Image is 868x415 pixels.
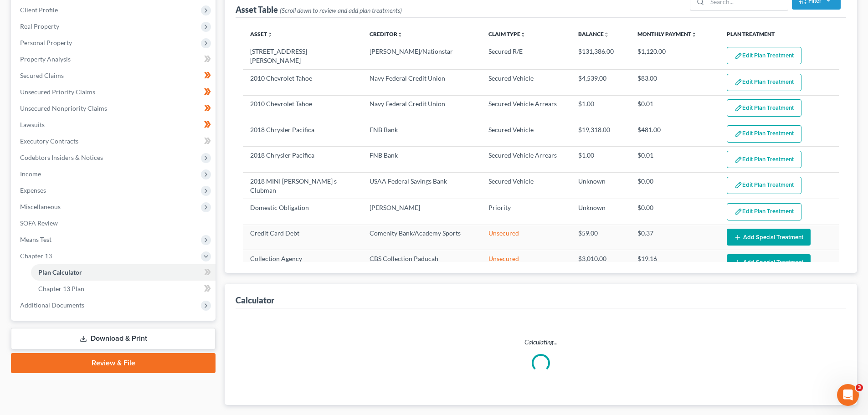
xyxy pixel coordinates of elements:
a: Balanceunfold_more [578,31,609,37]
a: Assetunfold_more [250,31,272,37]
td: Navy Federal Credit Union [362,70,482,95]
i: unfold_more [267,32,272,37]
span: Executory Contracts [20,137,78,145]
button: Edit Plan Treatment [727,125,801,143]
img: edit-pencil-c1479a1de80d8dea1e2430c2f745a3c6a07e9d7aa2eeffe225670001d78357a8.svg [734,104,742,112]
td: $131,386.00 [571,43,631,70]
span: Expenses [20,186,46,194]
img: edit-pencil-c1479a1de80d8dea1e2430c2f745a3c6a07e9d7aa2eeffe225670001d78357a8.svg [734,52,742,60]
a: Monthly Paymentunfold_more [637,31,697,37]
a: Property Analysis [13,51,216,67]
td: FNB Bank [362,121,482,147]
th: Plan Treatment [719,25,839,43]
img: edit-pencil-c1479a1de80d8dea1e2430c2f745a3c6a07e9d7aa2eeffe225670001d78357a8.svg [734,156,742,164]
span: Chapter 13 [20,252,52,260]
button: Edit Plan Treatment [727,203,801,220]
span: SOFA Review [20,219,58,227]
td: Domestic Obligation [243,199,362,225]
button: Edit Plan Treatment [727,177,801,194]
span: Additional Documents [20,301,84,309]
td: $0.00 [630,199,719,225]
button: Add Special Treatment [727,254,811,271]
td: FNB Bank [362,147,482,172]
td: Secured Vehicle [481,172,570,199]
i: unfold_more [397,32,403,37]
button: Edit Plan Treatment [727,99,801,117]
a: Creditorunfold_more [370,31,403,37]
a: Download & Print [11,328,216,349]
span: Chapter 13 Plan [38,285,84,292]
td: $481.00 [630,121,719,147]
img: edit-pencil-c1479a1de80d8dea1e2430c2f745a3c6a07e9d7aa2eeffe225670001d78357a8.svg [734,130,742,138]
td: 2010 Chevrolet Tahoe [243,95,362,121]
td: $1,120.00 [630,43,719,70]
span: Means Test [20,236,51,243]
td: Comenity Bank/Academy Sports [362,225,482,250]
img: edit-pencil-c1479a1de80d8dea1e2430c2f745a3c6a07e9d7aa2eeffe225670001d78357a8.svg [734,181,742,189]
td: Secured Vehicle Arrears [481,147,570,172]
a: Review & File [11,353,216,373]
span: Miscellaneous [20,203,61,210]
button: Edit Plan Treatment [727,47,801,64]
td: CBS Collection Paducah [362,250,482,275]
span: Income [20,170,41,178]
span: (Scroll down to review and add plan treatments) [280,6,402,14]
td: $0.37 [630,225,719,250]
i: unfold_more [604,32,609,37]
td: USAA Federal Savings Bank [362,172,482,199]
td: 2010 Chevrolet Tahoe [243,70,362,95]
td: Credit Card Debt [243,225,362,250]
a: Chapter 13 Plan [31,281,216,297]
td: $0.00 [630,172,719,199]
td: $1.00 [571,95,631,121]
span: Secured Claims [20,72,64,79]
span: Lawsuits [20,121,45,128]
img: edit-pencil-c1479a1de80d8dea1e2430c2f745a3c6a07e9d7aa2eeffe225670001d78357a8.svg [734,78,742,86]
td: Unsecured [481,225,570,250]
a: Executory Contracts [13,133,216,149]
a: SOFA Review [13,215,216,231]
span: Real Property [20,22,59,30]
a: Unsecured Priority Claims [13,84,216,100]
span: Codebtors Insiders & Notices [20,154,103,161]
button: Edit Plan Treatment [727,151,801,168]
span: Plan Calculator [38,268,82,276]
td: $19,318.00 [571,121,631,147]
td: [PERSON_NAME] [362,199,482,225]
div: Asset Table [236,4,402,15]
a: Unsecured Nonpriority Claims [13,100,216,117]
td: 2018 MINI [PERSON_NAME] s Clubman [243,172,362,199]
span: Client Profile [20,6,58,14]
td: $19.16 [630,250,719,275]
td: Collection Agency [243,250,362,275]
td: [STREET_ADDRESS][PERSON_NAME] [243,43,362,70]
a: Secured Claims [13,67,216,84]
td: Unsecured [481,250,570,275]
span: Unsecured Nonpriority Claims [20,104,107,112]
button: Edit Plan Treatment [727,74,801,91]
td: Priority [481,199,570,225]
button: Add Special Treatment [727,229,811,246]
td: Secured Vehicle [481,121,570,147]
span: Unsecured Priority Claims [20,88,95,96]
td: 2018 Chrysler Pacifica [243,147,362,172]
td: 2018 Chrysler Pacifica [243,121,362,147]
i: unfold_more [520,32,526,37]
td: Navy Federal Credit Union [362,95,482,121]
span: Personal Property [20,39,72,46]
td: Unknown [571,199,631,225]
span: Property Analysis [20,55,71,63]
a: Plan Calculator [31,264,216,281]
td: $59.00 [571,225,631,250]
td: $0.01 [630,95,719,121]
td: Unknown [571,172,631,199]
td: Secured Vehicle Arrears [481,95,570,121]
td: [PERSON_NAME]/Nationstar [362,43,482,70]
p: Calculating... [243,338,839,347]
span: 3 [856,384,863,391]
td: Secured Vehicle [481,70,570,95]
a: Claim Typeunfold_more [488,31,526,37]
div: Calculator [236,295,274,306]
i: unfold_more [691,32,697,37]
td: $83.00 [630,70,719,95]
